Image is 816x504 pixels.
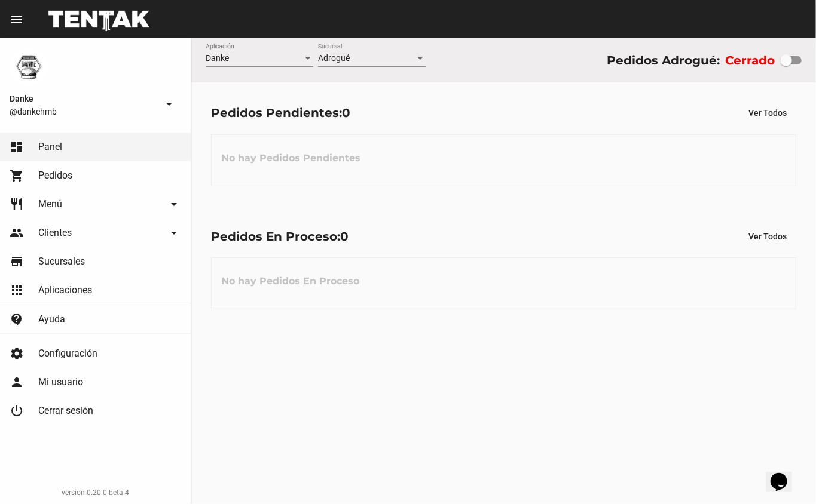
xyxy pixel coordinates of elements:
iframe: chat widget [766,456,804,492]
span: Aplicaciones [38,284,92,296]
span: Adrogué [318,53,350,63]
mat-icon: people [10,226,24,240]
mat-icon: restaurant [10,197,24,211]
span: Ver Todos [748,232,787,241]
mat-icon: arrow_drop_down [167,226,181,240]
button: Ver Todos [739,226,796,247]
div: Pedidos Adrogué: [607,51,720,70]
h3: No hay Pedidos Pendientes [212,140,370,176]
img: 1d4517d0-56da-456b-81f5-6111ccf01445.png [10,48,48,86]
label: Cerrado [725,51,775,70]
mat-icon: settings [10,346,24,361]
mat-icon: arrow_drop_down [162,97,176,111]
mat-icon: shopping_cart [10,168,24,183]
mat-icon: person [10,375,24,389]
div: version 0.20.0-beta.4 [10,487,181,499]
div: Pedidos En Proceso: [211,227,349,246]
mat-icon: menu [10,13,24,27]
span: @dankehmb [10,106,157,118]
span: Cerrar sesión [38,405,93,417]
span: Menú [38,198,62,210]
span: Danke [10,91,157,106]
mat-icon: arrow_drop_down [167,197,181,211]
span: Configuración [38,348,97,359]
span: 0 [342,106,350,120]
div: Pedidos Pendientes: [211,103,350,122]
span: Ver Todos [748,108,787,118]
span: 0 [340,229,349,244]
span: Danke [206,53,229,63]
span: Pedidos [38,170,72,182]
span: Ayuda [38,314,65,325]
span: Sucursales [38,256,85,268]
mat-icon: apps [10,283,24,297]
mat-icon: power_settings_new [10,404,24,418]
mat-icon: store [10,254,24,269]
button: Ver Todos [739,102,796,124]
span: Panel [38,141,62,153]
h3: No hay Pedidos En Proceso [212,263,369,299]
mat-icon: contact_support [10,312,24,327]
mat-icon: dashboard [10,140,24,154]
span: Mi usuario [38,376,83,388]
span: Clientes [38,227,72,239]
